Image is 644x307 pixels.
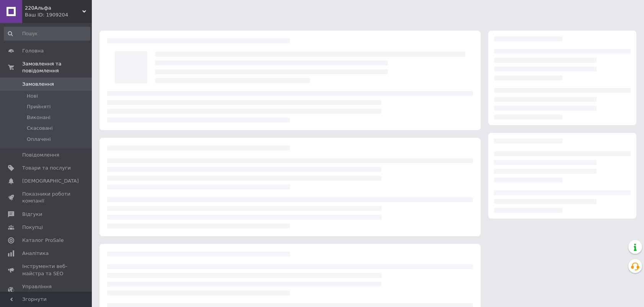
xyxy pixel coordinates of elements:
span: Прийняті [27,103,51,110]
span: Аналітика [22,250,49,257]
span: Нові [27,93,38,100]
span: Скасовані [27,125,53,132]
span: [DEMOGRAPHIC_DATA] [22,178,79,185]
span: Замовлення [22,81,54,88]
span: Товари та послуги [22,165,71,171]
span: Оплачені [27,136,51,143]
span: Головна [22,47,44,54]
span: Покупці [22,224,43,231]
span: Повідомлення [22,152,59,158]
span: 220Альфа [25,5,82,11]
span: Управління сайтом [22,283,71,297]
span: Показники роботи компанії [22,191,71,204]
span: Каталог ProSale [22,237,64,244]
span: Виконані [27,114,51,121]
span: Відгуки [22,211,42,218]
span: Замовлення та повідомлення [22,60,92,74]
input: Пошук [4,27,90,41]
div: Ваш ID: 1909204 [25,11,92,18]
span: Інструменти веб-майстра та SEO [22,263,71,277]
